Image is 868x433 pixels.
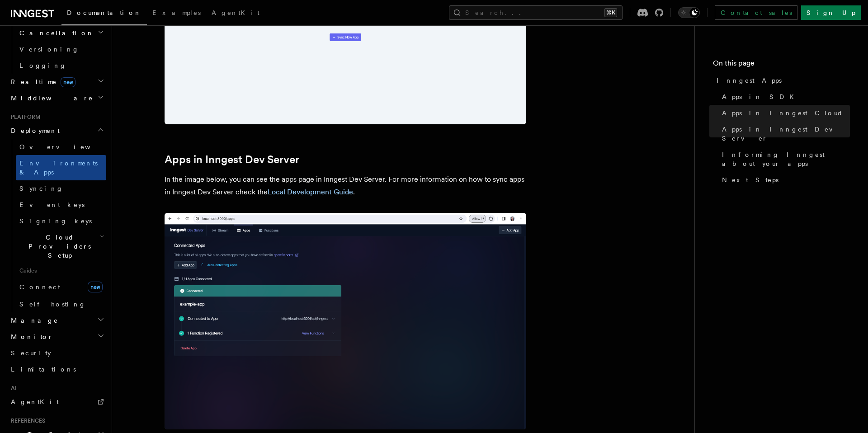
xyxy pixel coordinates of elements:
a: Self hosting [16,296,106,312]
span: Overview [19,143,113,151]
a: Signing keys [16,213,106,229]
span: new [61,77,75,87]
span: Next Steps [722,175,778,184]
a: Syncing [16,180,106,197]
span: Apps in Inngest Dev Server [722,125,850,143]
span: AgentKit [212,9,259,16]
img: Inngest Dev Server screen with no events recorded [165,213,526,429]
span: Versioning [19,46,79,53]
button: Toggle dark mode [678,7,700,18]
button: Realtimenew [7,74,106,90]
button: Middleware [7,90,106,106]
a: Versioning [16,41,106,57]
span: References [7,417,45,424]
span: Event keys [19,201,85,208]
span: Security [11,349,51,357]
a: Connectnew [16,278,106,296]
span: Limitations [11,366,76,373]
span: Self hosting [19,301,86,308]
a: AgentKit [206,3,265,24]
button: Manage [7,312,106,329]
a: Sign Up [801,5,861,20]
span: Cloud Providers Setup [16,233,100,260]
span: Apps in Inngest Cloud [722,108,843,118]
div: Deployment [7,139,106,312]
span: Realtime [7,77,75,86]
a: Local Development Guide [268,188,353,196]
p: In the image below, you can see the apps page in Inngest Dev Server. For more information on how ... [165,173,526,198]
a: Apps in Inngest Cloud [718,105,850,121]
a: Logging [16,57,106,74]
a: Environments & Apps [16,155,106,180]
span: Logging [19,62,66,69]
a: Apps in Inngest Dev Server [165,153,299,166]
a: Contact sales [715,5,797,20]
span: Apps in SDK [722,92,799,101]
a: Event keys [16,197,106,213]
button: Cancellation [16,25,106,41]
span: new [88,282,103,292]
a: Limitations [7,361,106,377]
a: Security [7,345,106,361]
kbd: ⌘K [604,8,617,17]
span: AgentKit [11,398,59,405]
span: Inngest Apps [717,76,782,85]
a: Informing Inngest about your apps [718,146,850,172]
span: Platform [7,113,41,121]
span: Signing keys [19,217,92,225]
a: Apps in SDK [718,89,850,105]
span: Informing Inngest about your apps [722,150,850,168]
span: Examples [152,9,201,16]
a: Next Steps [718,172,850,188]
span: Monitor [7,332,53,341]
button: Cloud Providers Setup [16,229,106,264]
a: Apps in Inngest Dev Server [718,121,850,146]
h4: On this page [713,58,850,72]
span: Connect [19,283,60,291]
a: Examples [147,3,206,24]
span: Environments & Apps [19,160,98,176]
a: Overview [16,139,106,155]
span: Deployment [7,126,60,135]
button: Deployment [7,122,106,139]
a: Inngest Apps [713,72,850,89]
a: AgentKit [7,394,106,410]
span: Cancellation [16,28,94,38]
span: AI [7,385,17,392]
span: Documentation [67,9,142,16]
span: Guides [16,264,106,278]
span: Syncing [19,185,63,192]
button: Monitor [7,329,106,345]
span: Middleware [7,94,93,103]
span: Manage [7,316,58,325]
a: Documentation [61,3,147,25]
button: Search...⌘K [449,5,623,20]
